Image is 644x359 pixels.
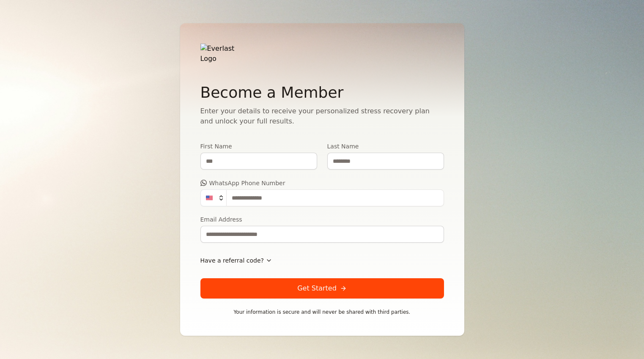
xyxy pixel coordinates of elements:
label: Email Address [200,216,444,222]
button: Get Started [200,278,444,299]
label: Last Name [327,143,444,149]
img: Everlast Logo [200,44,247,64]
label: WhatsApp Phone Number [200,180,444,186]
p: Your information is secure and will never be shared with third parties. [200,309,444,315]
label: First Name [200,143,317,149]
span: Have a referral code? [200,256,264,265]
p: Enter your details to receive your personalized stress recovery plan and unlock your full results. [200,106,444,126]
button: Have a referral code? [200,253,272,268]
h2: Become a Member [200,84,444,101]
div: Get Started [297,283,347,293]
